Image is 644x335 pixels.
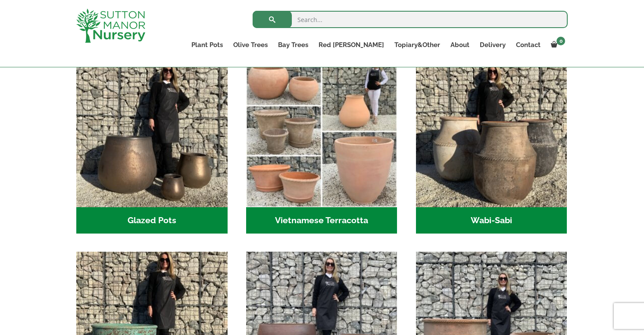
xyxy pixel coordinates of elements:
a: Olive Trees [228,39,273,51]
img: logo [76,9,145,43]
a: About [445,39,475,51]
span: 0 [556,37,565,45]
a: Delivery [475,39,511,51]
h2: Vietnamese Terracotta [246,207,397,234]
a: Visit product category Vietnamese Terracotta [246,56,397,234]
h2: Wabi-Sabi [416,207,567,234]
a: Topiary&Other [389,39,445,51]
a: Bay Trees [273,39,313,51]
a: Visit product category Glazed Pots [76,56,228,234]
a: Contact [511,39,546,51]
img: Glazed Pots [76,56,228,207]
img: Vietnamese Terracotta [246,56,397,207]
a: Visit product category Wabi-Sabi [416,56,567,234]
a: 0 [546,39,568,51]
h2: Glazed Pots [76,207,228,234]
a: Plant Pots [186,39,228,51]
a: Red [PERSON_NAME] [313,39,389,51]
img: Wabi-Sabi [416,56,567,207]
input: Search... [253,11,568,28]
